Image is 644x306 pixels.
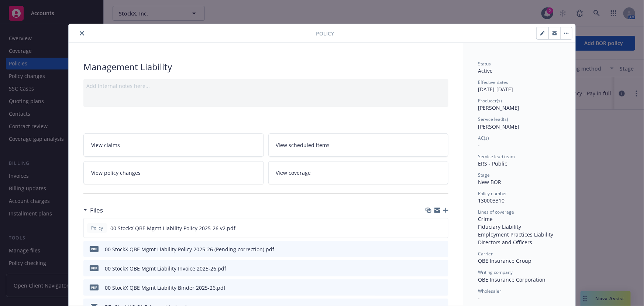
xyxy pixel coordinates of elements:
button: download file [427,245,433,253]
span: - [478,295,480,302]
span: [PERSON_NAME] [478,123,519,130]
div: 00 StockX QBE Mgmt Liability Binder 2025-26.pdf [105,284,225,292]
button: preview file [439,265,445,272]
span: QBE Insurance Corporation [478,276,545,283]
span: pdf [90,285,99,290]
a: View scheduled items [268,133,449,157]
span: View policy changes [91,169,141,177]
span: Producer(s) [478,98,502,104]
button: download file [427,224,433,232]
span: 130003310 [478,197,504,204]
a: View policy changes [83,161,264,184]
a: View coverage [268,161,449,184]
span: Service lead team [478,153,515,160]
span: View coverage [276,169,311,177]
span: Writing company [478,269,513,275]
span: Effective dates [478,79,508,85]
div: Add internal notes here... [86,82,445,90]
div: Management Liability [83,61,448,73]
span: [PERSON_NAME] [478,104,519,111]
button: preview file [439,284,445,292]
button: download file [427,284,433,292]
span: QBE Insurance Group [478,257,531,264]
span: AC(s) [478,135,489,141]
span: Active [478,67,493,74]
span: Carrier [478,251,493,257]
a: View claims [83,133,264,157]
span: Status [478,61,491,67]
div: 00 StockX QBE Mgmt Liability Policy 2025-26 (Pending correction).pdf [105,245,274,253]
span: New BOR [478,178,501,186]
span: pdf [90,265,99,271]
span: ERS - Public [478,160,507,167]
button: download file [427,265,433,272]
span: View claims [91,141,120,149]
button: preview file [438,224,445,232]
span: 00 StockX QBE Mgmt Liability Policy 2025-26 v2.pdf [110,224,235,232]
div: Files [83,205,103,215]
button: close [78,29,86,38]
span: Stage [478,172,490,178]
span: Policy [90,225,104,231]
div: 00 StockX QBE Mgmt Liability Invoice 2025-26.pdf [105,265,226,272]
span: Policy [316,30,334,37]
span: Policy number [478,190,507,197]
div: Fiduciary Liability [478,223,561,231]
div: Employment Practices Liability [478,231,561,238]
button: preview file [439,245,445,253]
div: Crime [478,215,561,223]
span: - [478,142,480,149]
span: View scheduled items [276,141,330,149]
h3: Files [90,205,103,215]
span: Service lead(s) [478,116,508,122]
span: Wholesaler [478,288,501,294]
span: Lines of coverage [478,209,514,215]
div: Directors and Officers [478,238,561,246]
span: pdf [90,246,99,252]
div: [DATE] - [DATE] [478,79,561,93]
